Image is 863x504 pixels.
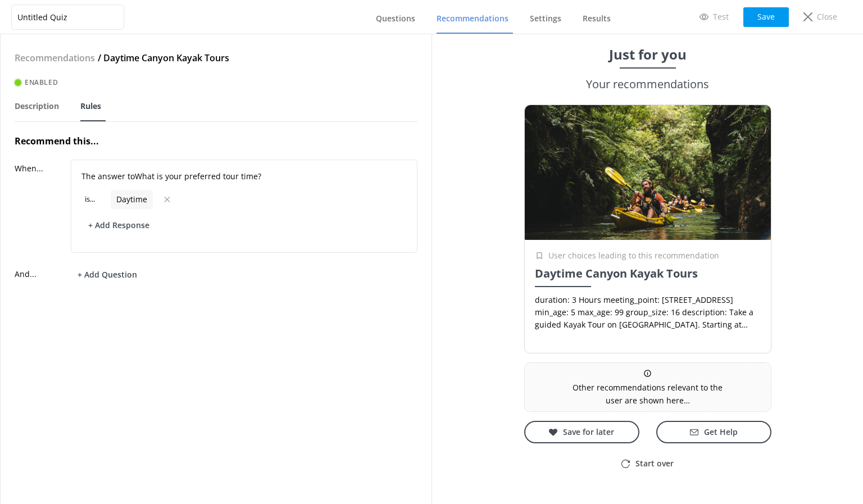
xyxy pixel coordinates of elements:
[15,51,95,66] h4: Recommendations
[524,421,639,443] button: Save for later
[607,452,688,475] button: Start over
[81,170,393,183] div: The answer to What is your preferred tour time?
[817,11,837,23] p: Close
[81,190,104,208] p: is ...
[530,13,561,24] span: Settings
[586,75,709,93] h3: Your recommendations
[15,101,59,112] span: Description
[535,267,761,280] h3: Daytime Canyon Kayak Tours
[15,160,71,253] p: When...
[15,92,63,121] a: Description
[111,190,153,209] p: Daytime
[81,216,156,235] button: + Add Response
[71,265,144,285] button: + Add Question
[609,46,687,63] h1: Just for you
[743,7,789,27] button: Save
[80,101,101,112] span: Rules
[376,13,415,24] span: Questions
[15,265,71,285] p: And...
[583,13,611,24] span: Results
[656,421,771,443] button: Get Help
[437,13,508,24] span: Recommendations
[15,134,417,149] h4: Recommend this...
[713,11,729,23] p: Test
[692,7,737,26] a: Test
[525,105,771,240] img: y6suzg25RQCgzxds0OMQ
[535,294,761,332] p: duration: 3 Hours meeting_point: [STREET_ADDRESS] min_age: 5 max_age: 99 group_size: 16 descripti...
[564,382,732,407] p: Other recommendations relevant to the user are shown here…
[98,51,229,66] h4: / Daytime Canyon Kayak Tours
[80,92,106,121] a: Rules
[548,249,719,262] p: User choices leading to this recommendation
[21,77,58,88] span: Enabled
